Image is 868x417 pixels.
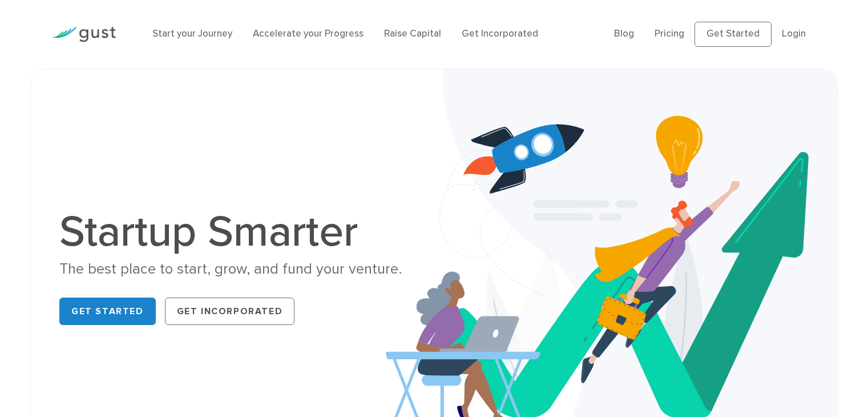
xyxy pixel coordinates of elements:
a: Get Incorporated [165,298,295,325]
div: The best place to start, grow, and fund your venture. [59,259,425,279]
a: Pricing [655,28,684,39]
a: Get Incorporated [462,28,538,39]
a: Login [782,28,806,39]
img: Gust Logo [52,27,116,42]
a: Get Started [695,22,772,47]
h1: Startup Smarter [59,210,425,254]
a: Start your Journey [152,28,232,39]
a: Blog [614,28,634,39]
a: Raise Capital [384,28,441,39]
a: Accelerate your Progress [253,28,364,39]
a: Get Started [59,298,156,325]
